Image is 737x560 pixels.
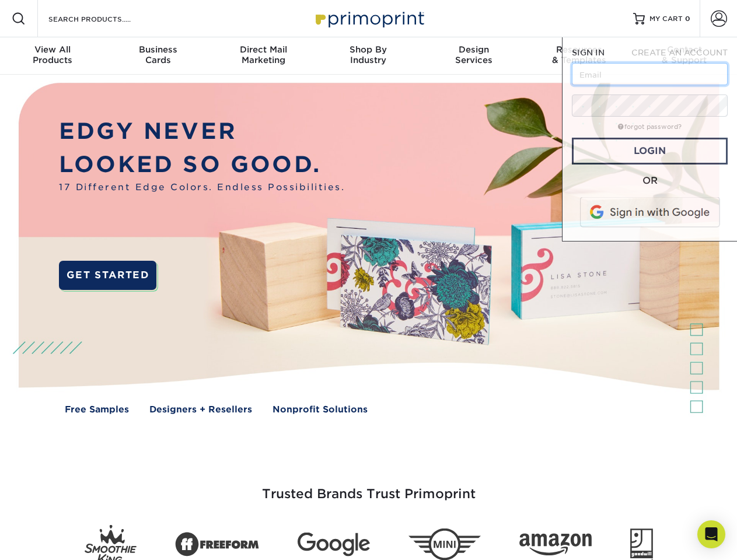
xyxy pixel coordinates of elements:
[526,44,631,55] span: Resources
[105,37,210,75] a: BusinessCards
[298,533,370,556] img: Google
[630,528,653,560] img: Goodwill
[421,37,526,75] a: DesignServices
[65,403,129,416] a: Free Samples
[105,44,210,55] span: Business
[310,6,427,31] img: Primoprint
[211,37,316,75] a: Direct MailMarketing
[526,44,631,65] div: & Templates
[421,44,526,55] span: Design
[59,115,345,148] p: EDGY NEVER
[572,48,605,57] span: SIGN IN
[59,148,345,181] p: LOOKED SO GOOD.
[519,534,592,556] img: Amazon
[316,44,421,55] span: Shop By
[618,123,682,131] a: forgot password?
[526,37,631,75] a: Resources& Templates
[211,44,316,55] span: Direct Mail
[316,44,421,65] div: Industry
[47,12,161,26] input: SEARCH PRODUCTS.....
[631,48,728,57] span: CREATE AN ACCOUNT
[211,44,316,65] div: Marketing
[59,261,156,290] a: GET STARTED
[3,524,99,556] iframe: Google Customer Reviews
[685,15,690,23] span: 0
[149,403,252,416] a: Designers + Resellers
[273,403,368,416] a: Nonprofit Solutions
[316,37,421,75] a: Shop ByIndustry
[27,459,710,516] h3: Trusted Brands Trust Primoprint
[421,44,526,65] div: Services
[572,174,728,188] div: OR
[572,138,728,164] a: Login
[105,44,210,65] div: Cards
[697,520,725,548] div: Open Intercom Messenger
[649,14,683,24] span: MY CART
[59,181,345,194] span: 17 Different Edge Colors. Endless Possibilities.
[572,63,728,85] input: Email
